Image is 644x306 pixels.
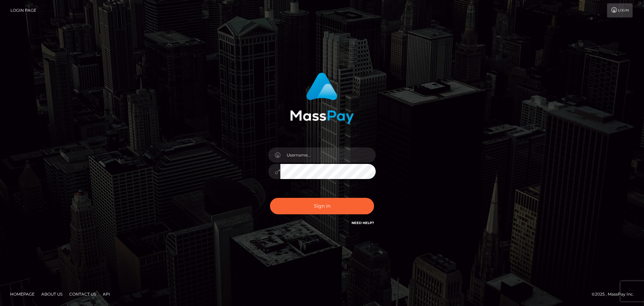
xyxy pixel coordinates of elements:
a: Need Help? [352,221,374,225]
img: MassPay Login [290,73,354,124]
a: Contact Us [66,289,99,299]
div: © 2025 , MassPay Inc. [592,291,639,298]
a: API [100,289,113,299]
a: Login Page [10,3,36,17]
button: Sign in [270,198,374,214]
a: Login [607,3,633,17]
a: Homepage [7,289,37,299]
a: About Us [39,289,65,299]
input: Username... [280,147,376,163]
